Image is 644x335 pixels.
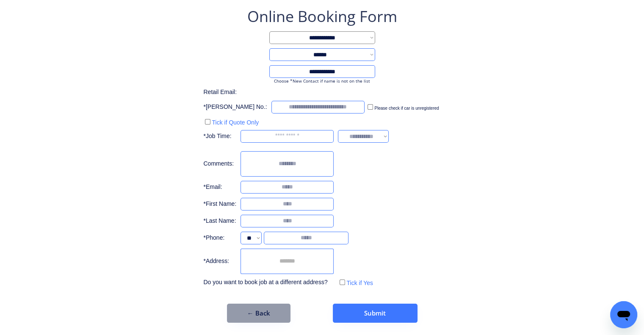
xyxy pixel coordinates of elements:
label: Tick if Quote Only [212,119,259,126]
div: *Job Time: [203,132,236,141]
div: *[PERSON_NAME] No.: [203,103,267,111]
div: Comments: [203,160,236,168]
label: Tick if Yes [346,280,373,286]
div: *Last Name: [203,217,236,225]
div: Choose *New Contact if name is not on the list [269,78,375,84]
div: *Phone: [203,234,236,242]
iframe: Button to launch messaging window [610,301,637,328]
label: Please check if car is unregistered [374,106,439,111]
button: ← Back [227,304,290,323]
div: Online Booking Form [247,6,397,27]
div: *Email: [203,183,236,191]
div: Do you want to book job at a different address? [203,278,334,287]
div: *First Name: [203,200,236,208]
button: Submit [333,304,417,323]
div: *Address: [203,257,236,266]
div: Retail Email: [203,88,246,97]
